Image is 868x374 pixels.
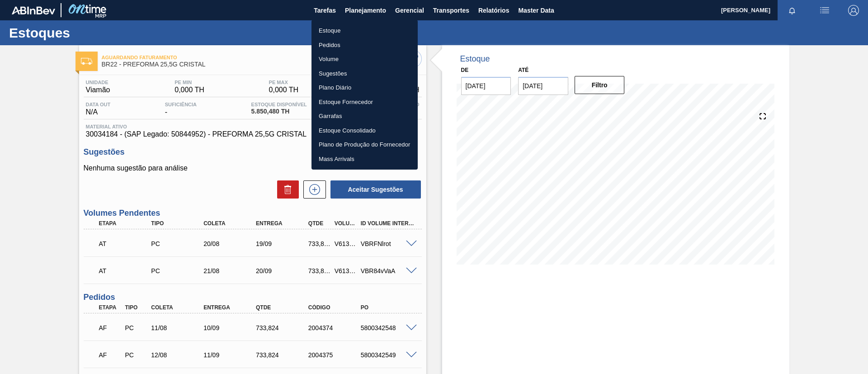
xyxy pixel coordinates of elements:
[311,137,418,152] a: Plano de Produção do Fornecedor
[311,52,418,66] a: Volume
[311,152,418,166] a: Mass Arrivals
[311,95,418,109] a: Estoque Fornecedor
[311,24,418,38] a: Estoque
[311,80,418,95] a: Plano Diário
[311,109,418,123] a: Garrafas
[311,123,418,138] a: Estoque Consolidado
[311,38,418,52] a: Pedidos
[311,66,418,81] a: Sugestões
